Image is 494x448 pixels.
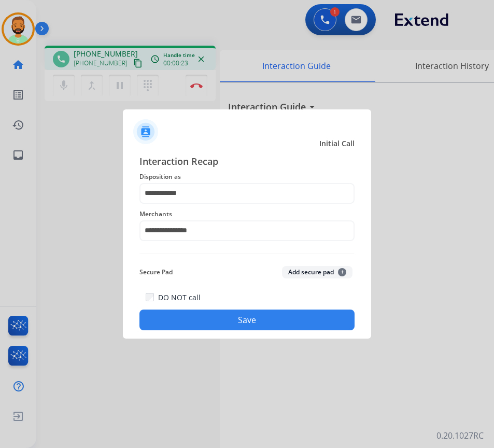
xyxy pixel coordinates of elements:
label: DO NOT call [158,292,201,303]
span: Disposition as [139,171,355,183]
p: 0.20.1027RC [436,429,484,442]
span: + [338,268,346,276]
span: Secure Pad [139,266,173,278]
button: Add secure pad+ [282,266,352,278]
img: contactIcon [133,119,158,144]
img: contact-recap-line.svg [139,254,355,254]
span: Merchants [139,208,355,220]
span: Interaction Recap [139,154,355,171]
button: Save [139,310,355,330]
span: Initial Call [319,138,355,149]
